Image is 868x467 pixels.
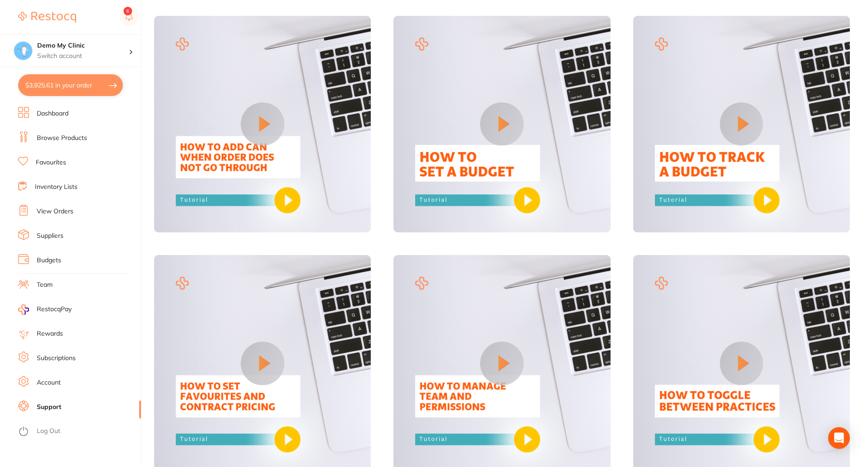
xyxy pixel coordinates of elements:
a: Budgets [37,256,61,265]
a: Browse Products [37,134,87,143]
a: Support [37,403,61,412]
a: Suppliers [37,231,63,241]
img: Demo My Clinic [14,42,32,60]
a: Subscriptions [37,354,76,363]
h4: Demo My Clinic [37,41,129,50]
img: Video 5 [393,16,610,232]
a: Account [37,378,61,387]
a: Restocq Logo [18,7,76,28]
a: RestocqPay [18,304,72,315]
button: Log Out [18,424,138,439]
img: Video 6 [633,16,850,232]
a: Inventory Lists [35,183,78,192]
a: Log Out [37,427,60,436]
button: $3,925.61 in your order [18,74,123,96]
img: Restocq Logo [18,12,76,23]
a: Favourites [36,158,66,167]
a: Dashboard [37,109,68,118]
div: Open Intercom Messenger [828,427,850,449]
a: Rewards [37,329,63,338]
a: View Orders [37,207,73,216]
img: Video 4 [154,16,371,232]
p: Switch account [37,52,129,61]
img: RestocqPay [18,304,29,315]
span: RestocqPay [37,305,72,314]
a: Team [37,280,53,289]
